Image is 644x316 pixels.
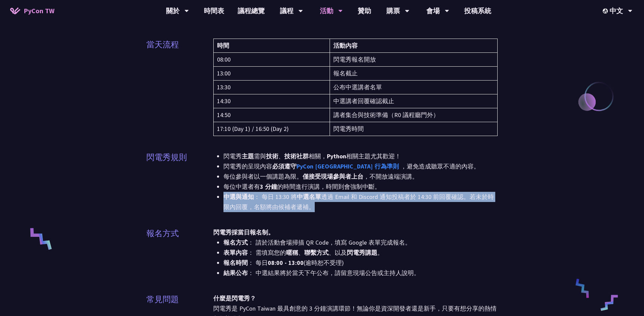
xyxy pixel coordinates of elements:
[272,162,401,170] strong: 必須遵守
[213,122,330,136] td: 17:10 (Day 1) / 16:50 (Day 2)
[213,81,330,94] td: 13:30
[242,152,254,160] strong: 主題
[213,228,274,236] strong: 閃電秀採當日報名制。
[603,8,610,14] img: Locale Icon
[146,151,187,163] p: 閃電秀規則
[223,268,498,278] li: ： 中選結果將於當天下午公布，請留意現場公告或主持人說明。
[330,67,498,81] td: 報名截止
[223,239,248,246] strong: 報名方式
[146,293,179,306] p: 常見問題
[223,269,248,277] strong: 結果公布
[296,162,399,170] a: PyCon [GEOGRAPHIC_DATA] 行為準則
[223,161,498,172] li: 閃電秀的呈現內容 ，避免造成聽眾不適的內容。
[268,259,304,267] strong: 08:00 - 13:00
[286,249,298,256] strong: 暱稱
[213,39,330,53] th: 時間
[146,227,179,240] p: 報名方式
[223,249,248,256] strong: 表單內容
[223,248,498,258] li: ： 需填寫您的 、 、以及 。
[330,39,498,53] th: 活動內容
[223,259,248,267] strong: 報名時間
[347,249,377,256] strong: 閃電秀講題
[303,173,363,180] strong: 僅接受現場參與者上台
[223,182,498,192] li: 每位中選者有 的時間進行演講，時間到會強制中斷。
[213,294,256,302] strong: 什麼是閃電秀？
[213,108,330,122] td: 14:50
[10,7,20,14] img: Home icon of PyCon TW 2025
[223,172,498,182] li: 每位參與者以一個講題為限。 ，不開放遠端演講。
[223,258,498,268] li: ： 每日 (逾時恕不受理)
[297,193,321,201] strong: 中選名單
[327,152,346,160] strong: Python
[223,192,498,212] li: ： 每日 13:30 將 透過 Email 和 Discord 通知投稿者於 14:30 前回覆確認。若未於時限內回覆，名額將由候補者遞補。
[266,152,278,160] strong: 技術
[223,151,498,161] li: 閃電秀 需與 、 相關， 相關主題尤其歡迎！
[213,94,330,108] td: 14:30
[330,81,498,94] td: 公布中選講者名單
[146,39,179,51] p: 當天流程
[330,94,498,108] td: 中選講者回覆確認截止
[330,122,498,136] td: 閃電秀時間
[24,6,54,16] span: PyCon TW
[223,193,254,201] strong: 中選與通知
[213,67,330,81] td: 13:00
[3,2,61,19] a: PyCon TW
[260,183,277,190] strong: 3 分鐘
[330,53,498,67] td: 閃電秀報名開放
[223,238,498,248] li: ： 請於活動會場掃描 QR Code，填寫 Google 表單完成報名。
[304,249,329,256] strong: 聯繫方式
[284,152,309,160] strong: 技術社群
[213,53,330,67] td: 08:00
[330,108,498,122] td: 講者集合與技術準備（R0 議程廳門外）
